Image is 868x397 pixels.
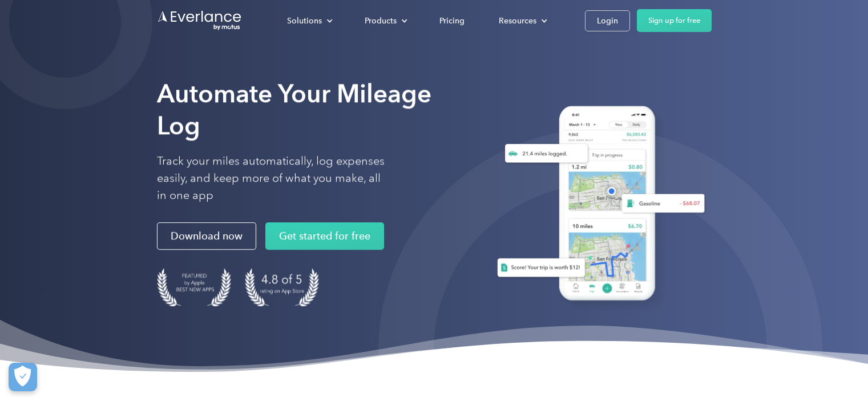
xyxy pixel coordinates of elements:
[9,363,37,391] button: Cookies Settings
[245,268,319,306] img: 4.9 out of 5 stars on the app store
[157,78,431,141] strong: Automate Your Mileage Log
[637,9,712,32] a: Sign up for free
[487,11,556,31] div: Resources
[483,97,712,314] img: Everlance, mileage tracker app, expense tracking app
[157,153,385,204] p: Track your miles automatically, log expenses easily, and keep more of what you make, all in one app
[287,14,322,28] div: Solutions
[157,10,243,31] a: Go to homepage
[365,14,397,28] div: Products
[585,10,630,31] a: Login
[276,11,342,31] div: Solutions
[597,14,618,28] div: Login
[157,268,231,306] img: Badge for Featured by Apple Best New Apps
[499,14,536,28] div: Resources
[353,11,417,31] div: Products
[439,14,465,28] div: Pricing
[428,11,476,31] a: Pricing
[265,222,384,250] a: Get started for free
[157,222,256,250] a: Download now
